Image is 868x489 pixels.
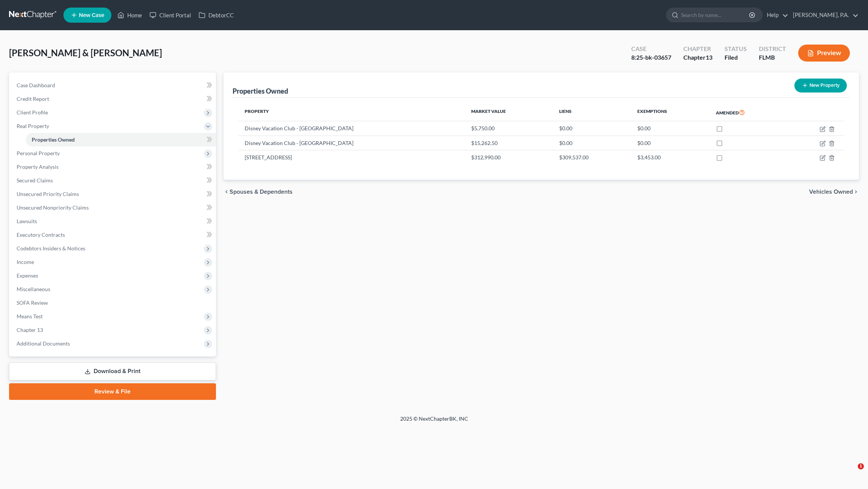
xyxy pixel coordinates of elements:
[631,45,671,53] div: Case
[9,363,216,380] a: Download & Print
[631,136,710,150] td: $0.00
[17,150,60,156] span: Personal Property
[17,259,34,265] span: Income
[683,45,712,53] div: Chapter
[631,104,710,121] th: Exemptions
[631,150,710,165] td: $3,453.00
[763,8,788,22] a: Help
[146,8,195,22] a: Client Portal
[11,201,216,214] a: Unsecured Nonpriority Claims
[219,415,649,429] div: 2025 © NextChapterBK, INC
[631,53,671,62] div: 8:25-bk-03657
[631,121,710,136] td: $0.00
[17,299,48,306] span: SOFA Review
[224,189,230,195] i: chevron_left
[239,136,466,150] td: Disney Vacation Club - [GEOGRAPHIC_DATA]
[17,327,43,333] span: Chapter 13
[17,218,37,224] span: Lawsuits
[17,204,89,211] span: Unsecured Nonpriority Claims
[842,463,860,481] iframe: Intercom live chat
[17,340,70,347] span: Additional Documents
[17,313,43,319] span: Means Test
[230,189,293,195] span: Spouses & Dependents
[710,104,787,121] th: Amended
[681,8,750,22] input: Search by name...
[233,86,288,96] div: Properties Owned
[17,245,85,251] span: Codebtors Insiders & Notices
[17,286,50,292] span: Miscellaneous
[17,164,59,170] span: Property Analysis
[195,8,237,22] a: DebtorCC
[809,189,853,195] span: Vehicles Owned
[239,121,466,136] td: Disney Vacation Club - [GEOGRAPHIC_DATA]
[17,123,49,129] span: Real Property
[17,231,65,238] span: Executory Contracts
[465,121,553,136] td: $5,750.00
[553,121,631,136] td: $0.00
[465,136,553,150] td: $15,262.50
[11,296,216,310] a: SOFA Review
[725,53,747,62] div: Filed
[17,191,79,197] span: Unsecured Priority Claims
[11,187,216,201] a: Unsecured Priority Claims
[9,383,216,400] a: Review & File
[239,150,466,165] td: [STREET_ADDRESS]
[794,79,847,93] button: New Property
[759,45,786,53] div: District
[17,96,49,102] span: Credit Report
[11,228,216,242] a: Executory Contracts
[683,53,712,62] div: Chapter
[759,53,786,62] div: FLMB
[725,45,747,53] div: Status
[32,136,75,143] span: Properties Owned
[26,133,216,147] a: Properties Owned
[465,104,553,121] th: Market Value
[858,463,864,469] span: 1
[853,189,859,195] i: chevron_right
[798,45,850,62] button: Preview
[239,104,466,121] th: Property
[789,8,859,22] a: [PERSON_NAME], P.A.
[17,272,38,279] span: Expenses
[17,109,48,116] span: Client Profile
[9,47,162,58] span: [PERSON_NAME] & [PERSON_NAME]
[553,104,631,121] th: Liens
[11,92,216,106] a: Credit Report
[11,174,216,187] a: Secured Claims
[809,189,859,195] button: Vehicles Owned chevron_right
[465,150,553,165] td: $312,990.00
[11,214,216,228] a: Lawsuits
[114,8,146,22] a: Home
[224,189,293,195] button: chevron_left Spouses & Dependents
[17,82,55,88] span: Case Dashboard
[553,136,631,150] td: $0.00
[11,79,216,92] a: Case Dashboard
[706,54,712,61] span: 13
[11,160,216,174] a: Property Analysis
[553,150,631,165] td: $309,537.00
[79,12,104,18] span: New Case
[17,177,53,184] span: Secured Claims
